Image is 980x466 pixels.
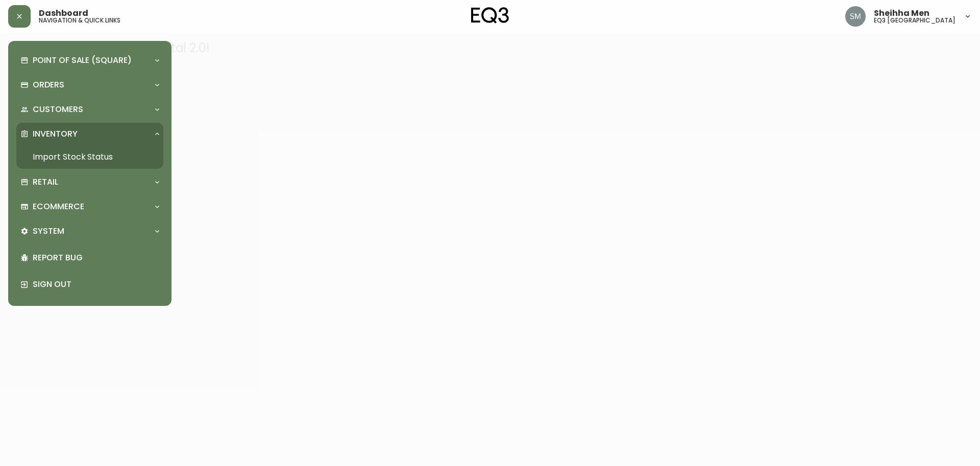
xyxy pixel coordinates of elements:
p: Report Bug [33,252,159,263]
img: cfa6f7b0e1fd34ea0d7b164297c1067f [845,6,866,27]
span: Sheihha Men [874,9,929,17]
div: Ecommerce [16,195,163,218]
h5: eq3 [GEOGRAPHIC_DATA] [874,17,955,24]
div: Customers [16,98,163,121]
a: Import Stock Status [16,145,163,169]
h5: navigation & quick links [39,17,120,24]
span: Dashboard [39,9,88,17]
p: Orders [33,79,64,91]
div: Retail [16,171,163,193]
div: Report Bug [16,245,163,271]
p: Point of Sale (Square) [33,55,132,66]
p: Ecommerce [33,201,84,212]
div: Point of Sale (Square) [16,49,163,72]
p: System [33,226,64,237]
div: Inventory [16,123,163,145]
div: Sign Out [16,271,163,298]
div: Orders [16,74,163,96]
p: Sign Out [33,279,159,290]
img: logo [471,7,509,24]
p: Customers [33,104,83,115]
p: Retail [33,176,58,188]
p: Inventory [33,128,78,140]
div: System [16,220,163,242]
